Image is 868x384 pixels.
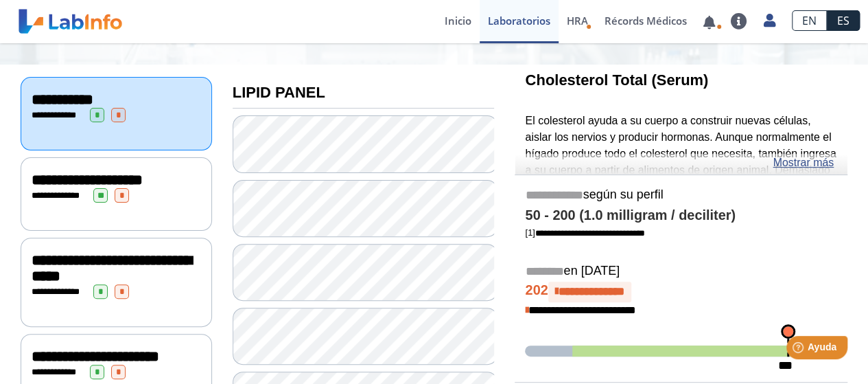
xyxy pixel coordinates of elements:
a: Mostrar más [773,155,834,171]
span: HRA [567,14,588,27]
a: ES [827,10,860,31]
a: [1] [525,227,644,238]
h5: en [DATE] [525,264,837,280]
h4: 50 - 200 (1.0 milligram / deciliter) [525,207,837,224]
h5: según su perfil [525,188,837,203]
a: EN [792,10,827,31]
b: Cholesterol Total (Serum) [525,71,708,89]
iframe: Help widget launcher [746,330,853,369]
h4: 202 [525,282,837,302]
p: El colesterol ayuda a su cuerpo a construir nuevas células, aislar los nervios y producir hormona... [525,113,837,310]
b: LIPID PANEL [233,84,325,101]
